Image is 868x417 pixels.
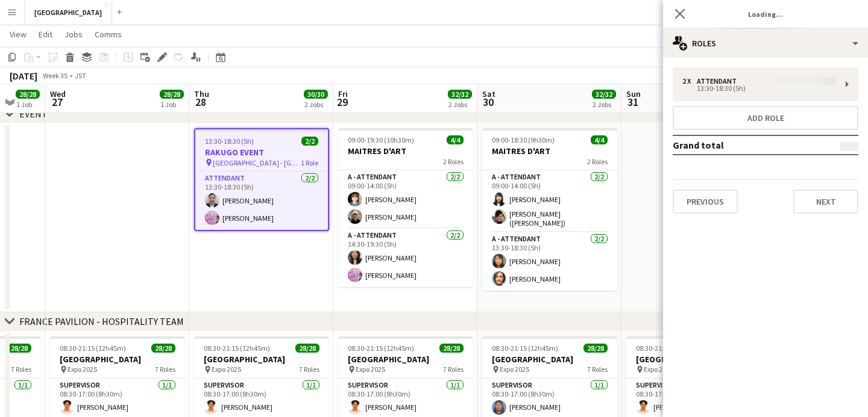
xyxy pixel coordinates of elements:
app-card-role: ATTENDANT2/213:30-18:30 (5h)[PERSON_NAME][PERSON_NAME] [195,171,328,230]
span: 28/28 [16,90,40,99]
span: 32/32 [592,90,616,99]
button: Next [793,190,858,214]
a: View [5,26,31,42]
span: 08:30-21:15 (12h45m) [636,344,702,353]
h3: [GEOGRAPHIC_DATA] [626,354,761,365]
span: 28/28 [160,90,184,99]
div: FRANCE PAVILION - HOSPITALITY TEAM [19,315,184,327]
h3: MAITRES D'ART [338,146,473,156]
app-job-card: 13:30-18:30 (5h)2/2RAKUGO EVENT [GEOGRAPHIC_DATA] - [GEOGRAPHIC_DATA] EXPO 20251 RoleATTENDANT2/2... [194,128,329,231]
a: Comms [90,26,127,42]
span: 28 [192,95,209,109]
h3: [GEOGRAPHIC_DATA] [482,354,617,365]
td: Grand total [673,135,808,155]
span: 09:00-19:30 (10h30m) [348,135,414,144]
span: Sun [626,88,641,99]
span: 7 Roles [11,365,31,374]
span: 28/28 [7,344,31,353]
span: 2 Roles [587,157,608,166]
span: 08:30-21:15 (12h45m) [60,344,126,353]
span: Expo 2025 [500,365,529,374]
app-card-role: A - ATTENDANT2/214:30-19:30 (5h)[PERSON_NAME][PERSON_NAME] [338,229,473,287]
span: Week 35 [40,71,70,80]
h3: [GEOGRAPHIC_DATA] [50,354,185,365]
span: Fri [338,88,348,99]
div: 1 Job [160,100,183,109]
span: Thu [194,88,209,99]
app-card-role: A - ATTENDANT2/209:00-14:00 (5h)[PERSON_NAME][PERSON_NAME]([PERSON_NAME]) [482,170,617,232]
span: Expo 2025 [212,365,241,374]
span: Sat [482,88,495,99]
span: [GEOGRAPHIC_DATA] - [GEOGRAPHIC_DATA] EXPO 2025 [213,158,301,167]
span: 08:30-21:15 (12h45m) [204,344,270,353]
span: 31 [624,95,641,109]
h3: Loading... [663,6,868,22]
span: Expo 2025 [644,365,673,374]
span: Edit [39,29,52,40]
button: [GEOGRAPHIC_DATA] [25,1,112,24]
span: 4/4 [447,135,464,144]
div: EVENT [19,108,48,120]
span: 2/2 [301,137,318,146]
span: 32/32 [448,90,472,99]
span: Expo 2025 [356,365,385,374]
span: Wed [50,88,66,99]
span: 28/28 [151,344,175,353]
span: 2 Roles [443,157,464,166]
span: 1 Role [301,158,318,167]
span: 7 Roles [443,365,464,374]
a: Edit [34,26,57,42]
h3: MAITRES D'ART [482,146,617,156]
span: 7 Roles [299,365,319,374]
span: Jobs [64,29,83,40]
span: 28/28 [439,344,464,353]
h3: [GEOGRAPHIC_DATA] [338,354,473,365]
span: 30 [480,95,495,109]
span: 28/28 [583,344,608,353]
app-job-card: 09:00-19:30 (10h30m)4/4MAITRES D'ART2 RolesA - ATTENDANT2/209:00-14:00 (5h)[PERSON_NAME][PERSON_N... [338,128,473,287]
span: 09:00-18:30 (9h30m) [492,135,555,144]
app-card-role: A - ATTENDANT2/213:30-18:30 (5h)[PERSON_NAME][PERSON_NAME] [482,232,617,291]
span: 08:30-21:15 (12h45m) [492,344,558,353]
span: Expo 2025 [68,365,97,374]
div: JST [75,71,86,80]
div: 2 Jobs [304,100,327,109]
h3: RAKUGO EVENT [195,147,328,158]
span: 30/30 [304,90,328,99]
div: [DATE] [10,70,37,82]
span: 13:30-18:30 (5h) [205,137,254,146]
span: 7 Roles [587,365,608,374]
app-card-role: A - ATTENDANT2/209:00-14:00 (5h)[PERSON_NAME][PERSON_NAME] [338,170,473,229]
span: View [10,29,27,40]
div: 2 Jobs [593,100,615,109]
a: Jobs [60,26,87,42]
span: 27 [48,95,66,109]
div: Roles [663,29,868,58]
div: 1 Job [16,100,39,109]
div: 2 Jobs [448,100,471,109]
button: Previous [673,190,738,214]
span: 08:30-21:15 (12h45m) [348,344,414,353]
span: 4/4 [591,135,608,144]
span: 29 [336,95,348,109]
app-job-card: 09:00-18:30 (9h30m)4/4MAITRES D'ART2 RolesA - ATTENDANT2/209:00-14:00 (5h)[PERSON_NAME][PERSON_NA... [482,128,617,291]
span: 28/28 [295,344,319,353]
button: Add role [673,106,858,130]
span: Comms [95,29,122,40]
span: 7 Roles [155,365,175,374]
h3: [GEOGRAPHIC_DATA] [194,354,329,365]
